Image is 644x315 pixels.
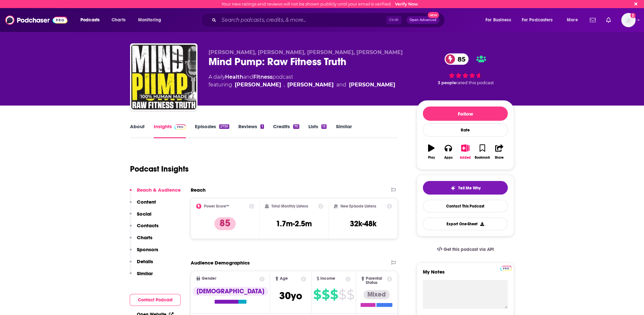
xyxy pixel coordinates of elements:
[440,140,457,163] button: Apps
[5,14,67,26] a: Podchaser - Follow, Share and Rate Podcasts
[451,53,469,65] span: 85
[130,164,189,174] h1: Podcast Insights
[130,199,156,211] button: Content
[214,217,236,230] p: 85
[76,15,108,25] button: open menu
[321,124,327,129] div: 13
[204,204,229,208] h2: Power Score™
[191,260,250,266] h2: Audience Demographics
[518,15,562,25] button: open menu
[339,289,346,300] span: $
[225,74,243,80] a: Health
[271,204,308,208] h2: Total Monthly Listens
[438,80,456,85] span: 3 people
[130,187,181,199] button: Reach & Audience
[112,16,125,25] span: Charts
[293,124,299,129] div: 70
[562,15,586,25] button: open menu
[603,15,614,26] a: Show notifications dropdown
[253,74,272,80] a: Fitness
[130,211,151,223] button: Social
[428,12,439,18] span: New
[491,140,508,163] button: Share
[191,187,206,193] h2: Reach
[243,74,253,80] span: and
[621,13,636,27] button: Show profile menu
[238,123,264,138] a: Reviews1
[460,156,471,160] div: Added
[279,289,302,302] span: 30 yo
[284,81,285,89] span: ,
[350,219,376,229] h3: 32k-48k
[458,186,481,191] span: Tell Me Why
[130,246,158,258] button: Sponsors
[336,123,352,138] a: Similar
[221,2,418,6] div: Your new ratings and reviews will not be shown publicly until your email is verified.
[423,200,508,212] a: Contact This Podcast
[500,265,512,271] a: Pro website
[276,219,312,229] h3: 1.7m-2.5m
[481,15,519,25] button: open menu
[423,123,508,137] div: Rate
[444,156,453,160] div: Apps
[137,246,158,253] p: Sponsors
[407,16,439,24] button: Open AdvancedNew
[273,123,299,138] a: Credits70
[330,289,338,300] span: $
[417,49,514,89] div: 85 3 peoplerated this podcast
[500,266,512,271] img: Podchaser Pro
[260,124,264,129] div: 1
[522,16,553,25] span: For Podcasters
[219,124,229,129] div: 2730
[130,123,145,138] a: About
[130,222,159,234] button: Contacts
[432,242,499,257] a: Get this podcast via API
[423,269,508,280] label: My Notes
[395,2,418,6] a: Verify Now
[287,81,334,89] a: Sal Di Stefano
[322,289,329,300] span: $
[349,81,395,89] a: Justin Andrews
[445,53,469,65] a: 85
[428,156,435,160] div: Play
[130,270,153,282] button: Similar
[347,289,354,300] span: $
[207,13,451,28] div: Search podcasts, credits, & more...
[137,234,152,241] p: Charts
[131,45,196,109] img: Mind Pump: Raw Fitness Truth
[475,156,490,160] div: Bookmark
[130,234,152,246] button: Charts
[80,16,100,25] span: Podcasts
[193,287,268,296] div: [DEMOGRAPHIC_DATA]
[137,270,153,276] p: Similar
[474,140,491,163] button: Bookmark
[621,13,636,27] img: User Profile
[457,140,474,163] button: Added
[423,181,508,195] button: tell me why sparkleTell Me Why
[137,187,181,193] p: Reach & Audience
[450,186,456,191] img: tell me why sparkle
[444,247,494,252] span: Get this podcast via API
[364,290,390,299] div: Mixed
[336,81,346,89] span: and
[154,123,186,138] a: InsightsPodchaser Pro
[130,258,153,270] button: Details
[340,204,376,208] h2: New Episode Listens
[456,80,494,85] span: rated this podcast
[495,156,504,160] div: Share
[130,294,181,306] button: Contact Podcast
[137,211,151,217] p: Social
[567,16,578,25] span: More
[320,276,335,281] span: Income
[235,81,281,89] a: Adam Schafer
[195,123,229,138] a: Episodes2730
[202,276,216,281] span: Gender
[134,15,170,25] button: open menu
[209,73,395,89] div: A daily podcast
[410,18,436,22] span: Open Advanced
[630,13,636,18] svg: Email not verified
[219,15,386,25] input: Search podcasts, credits, & more...
[423,218,508,230] button: Export One-Sheet
[621,13,636,27] span: Logged in as BretAita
